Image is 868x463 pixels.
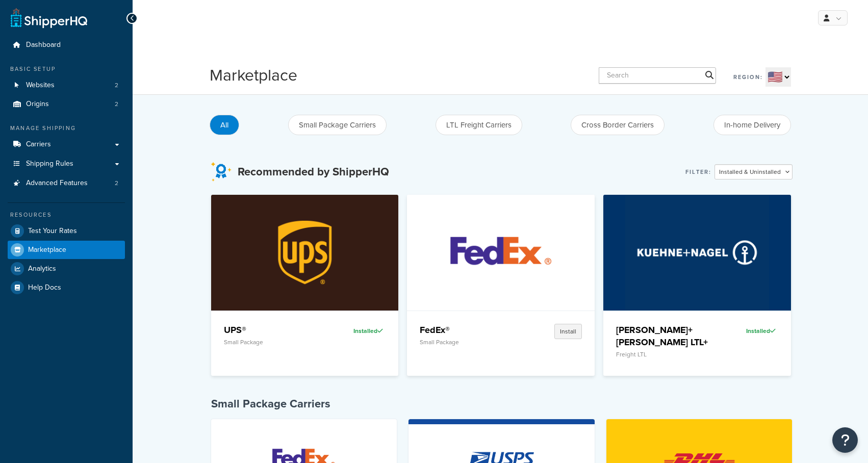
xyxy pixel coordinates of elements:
a: Kuehne+Nagel LTL+[PERSON_NAME]+[PERSON_NAME] LTL+Freight LTLInstalled [603,195,791,376]
p: Freight LTL [616,351,713,358]
h4: FedEx® [420,324,517,336]
h4: [PERSON_NAME]+[PERSON_NAME] LTL+ [616,324,713,348]
li: Advanced Features [8,174,125,193]
a: Marketplace [8,241,125,259]
div: Basic Setup [8,65,125,73]
a: Advanced Features2 [8,174,125,193]
div: Installed [721,324,778,338]
button: Cross Border Carriers [571,115,665,135]
span: Advanced Features [26,179,88,188]
label: Region: [733,70,763,84]
span: Marketplace [28,246,66,254]
span: Carriers [26,140,51,149]
button: Install [554,324,582,339]
span: Help Docs [28,284,61,292]
img: Kuehne+Nagel LTL+ [625,195,770,310]
a: Dashboard [8,36,125,55]
span: Origins [26,100,49,109]
h3: Recommended by ShipperHQ [238,166,389,178]
a: Carriers [8,135,125,154]
button: Open Resource Center [832,427,858,453]
span: Dashboard [26,41,61,49]
p: Small Package [224,339,321,346]
button: In-home Delivery [713,115,791,135]
div: Resources [8,211,125,219]
input: Search [599,67,716,84]
span: 2 [115,179,118,188]
button: All [210,115,239,135]
label: Filter: [685,165,711,179]
button: Small Package Carriers [288,115,387,135]
img: UPS® [233,195,377,310]
h1: Marketplace [210,64,297,87]
a: Shipping Rules [8,155,125,173]
a: UPS®UPS®Small PackageInstalled [211,195,399,376]
a: Test Your Rates [8,222,125,240]
img: FedEx® [429,195,573,310]
div: Manage Shipping [8,124,125,133]
a: Websites2 [8,76,125,95]
li: Websites [8,76,125,95]
a: Analytics [8,260,125,278]
li: Origins [8,95,125,114]
a: FedEx®FedEx®Small PackageInstall [407,195,595,376]
div: Installed [328,324,386,338]
span: Websites [26,81,55,90]
span: Shipping Rules [26,160,73,168]
p: Small Package [420,339,517,346]
span: Analytics [28,265,56,273]
a: Origins2 [8,95,125,114]
button: LTL Freight Carriers [436,115,522,135]
span: 2 [115,100,118,109]
h4: UPS® [224,324,321,336]
h4: Small Package Carriers [211,396,793,411]
span: Test Your Rates [28,227,77,236]
a: Help Docs [8,278,125,297]
span: 2 [115,81,118,90]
